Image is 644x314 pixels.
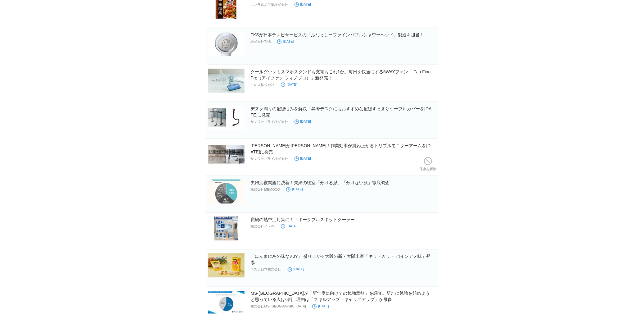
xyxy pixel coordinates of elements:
[251,254,430,265] a: 「ほんまにあの味なん!?」 盛り上がる大阪の新・大阪土産「キットカット パインアメ味」登場！
[251,106,432,117] a: デスク周りの配線悩みを解決！昇降デスクにもおすすめな配線すっきりケーブルカバーを[DATE]に発売
[251,157,288,161] p: サンワサプライ株式会社
[295,157,311,160] time: [DATE]
[295,2,311,6] time: [DATE]
[251,267,281,272] p: ネスレ日本株式会社
[208,253,245,278] img: 「ほんまにあの味なん!?」 盛り上がる大阪の新・大阪土産「キットカット パインアメ味」登場！
[286,187,303,191] time: [DATE]
[208,180,245,204] img: 夫婦別寝問題に決着！夫婦の寝室「分ける派」「分けない派」徹底調査
[208,32,245,56] img: TKSが日本テレビサービスの「ふなっしーファインバブルシャワーヘッド」製造を担当！
[277,39,294,43] time: [DATE]
[251,304,306,309] p: 株式会社MS-[GEOGRAPHIC_DATA]
[251,32,424,37] a: TKSが日本テレビサービスの「ふなっしーファインバブルシャワーヘッド」製造を担当！
[251,180,390,185] a: 夫婦別寝問題に決着！夫婦の寝室「分ける派」「分けない派」徹底調査
[312,304,329,308] time: [DATE]
[251,120,288,124] p: サンワサプライ株式会社
[208,69,245,93] img: クールダウンもスマホスタンドも充電もこれ1台。毎日を快適にする5WAYファン「iFan Fino Pro（アイファン フィノプロ）」新発売！
[281,224,298,228] time: [DATE]
[251,224,275,229] p: 株式会社イトウ
[288,267,304,271] time: [DATE]
[295,120,311,123] time: [DATE]
[251,187,280,192] p: 株式会社MEMOCO
[281,83,298,86] time: [DATE]
[251,291,430,302] a: MS-[GEOGRAPHIC_DATA]が「新年度に向けての勉強意欲」を調査。新たに勉強を始めようと思っている人は6割、理由は「スキルアップ・キャリアアップ」が最多
[208,143,245,167] img: 横一列が正義！作業効率が跳ね上がるトリプルモニターアームを4月17日に発売
[420,156,437,175] a: 保存を解除
[251,217,355,222] a: 職場の熱中症対策に！！ポータブルスポットクーラー
[251,2,288,7] p: エバラ食品工業株式会社
[251,143,431,154] a: [PERSON_NAME]が[PERSON_NAME]！作業効率が跳ね上がるトリプルモニターアームを[DATE]に発売
[251,69,431,80] a: クールダウンもスマホスタンドも充電もこれ1台。毎日を快適にする5WAYファン「iFan Fino Pro（アイファン フィノプロ）」新発売！
[251,83,275,87] p: エレス株式会社
[208,216,245,241] img: 職場の熱中症対策に！！ポータブルスポットクーラー
[208,106,245,130] img: デスク周りの配線悩みを解決！昇降デスクにもおすすめな配線すっきりケーブルカバーを4月23日に発売
[251,39,271,44] p: 株式会社TKS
